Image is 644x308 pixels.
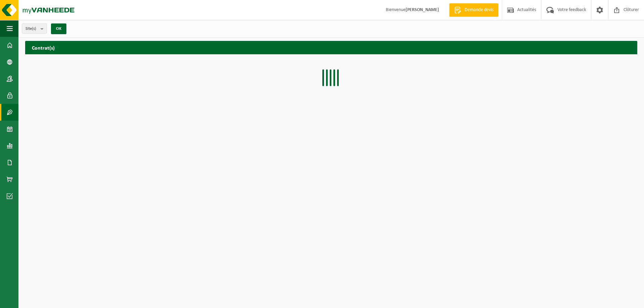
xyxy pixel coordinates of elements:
h2: Contrat(s) [25,41,637,54]
span: Demande devis [463,7,495,13]
span: Site(s) [25,24,38,34]
button: Site(s) [22,23,47,34]
button: OK [51,23,66,34]
strong: [PERSON_NAME] [406,7,439,12]
a: Demande devis [449,3,498,17]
